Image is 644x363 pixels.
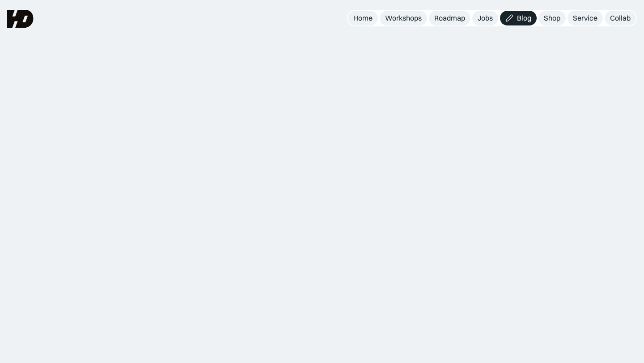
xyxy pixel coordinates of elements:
a: Blog [500,11,537,25]
a: Roadmap [429,11,470,25]
a: Home [348,11,378,25]
div: Workshops [385,13,422,23]
div: Blog [517,13,531,23]
div: Collab [610,13,631,23]
div: Roadmap [434,13,465,23]
div: Shop [544,13,560,23]
a: Shop [538,11,566,25]
a: Service [568,11,603,25]
a: Workshops [380,11,427,25]
div: Home [353,13,373,23]
a: Jobs [472,11,498,25]
div: Jobs [478,13,493,23]
div: Service [573,13,597,23]
a: Collab [605,11,636,25]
